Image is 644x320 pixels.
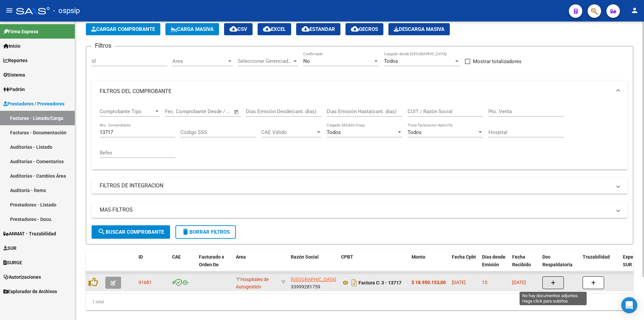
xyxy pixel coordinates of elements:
[479,250,509,279] datatable-header-cell: Días desde Emisión
[86,23,160,35] button: Cargar Comprobante
[139,254,143,260] span: ID
[233,250,278,279] datatable-header-cell: Area
[288,250,338,279] datatable-header-cell: Razón Social
[224,23,253,35] button: CSV
[98,229,164,235] span: Buscar Comprobante
[165,23,219,35] button: Carga Masiva
[631,6,639,14] mat-icon: person
[3,42,20,50] span: Inicio
[98,228,106,236] mat-icon: search
[542,254,573,267] span: Doc Respaldatoria
[512,280,526,285] span: [DATE]
[482,280,487,285] span: 15
[92,81,628,102] mat-expansion-panel-header: FILTROS DEL COMPROBANTE
[3,273,41,281] span: Autorizaciones
[3,71,25,79] span: Sistema
[482,254,505,267] span: Días desde Emisión
[236,254,246,260] span: Area
[3,100,64,107] span: Prestadores / Proveedores
[351,25,359,33] mat-icon: cloud_download
[171,26,214,32] span: Carga Masiva
[92,225,170,239] button: Buscar Comprobante
[394,26,444,32] span: Descarga Masiva
[449,250,479,279] datatable-header-cell: Fecha Cpbt
[580,250,620,279] datatable-header-cell: Trazabilidad
[350,277,359,288] i: Descargar documento
[92,202,628,218] mat-expansion-panel-header: MAS FILTROS
[53,3,80,18] span: - ospsip
[165,108,192,115] input: Fecha inicio
[388,23,450,35] button: Descarga Masiva
[236,277,269,290] span: Hospitales de Autogestión
[452,280,466,285] span: [DATE]
[181,228,190,236] mat-icon: delete
[100,108,154,115] span: Comprobante Tipo
[296,23,340,35] button: Estandar
[196,250,233,279] datatable-header-cell: Facturado x Orden De
[452,254,476,260] span: Fecha Cpbt
[291,254,319,260] span: Razón Social
[412,280,446,285] strong: $ 18.950.153,00
[233,108,240,116] button: Open calendar
[302,25,310,33] mat-icon: cloud_download
[263,25,271,33] mat-icon: cloud_download
[327,129,341,135] span: Todos
[302,26,335,32] span: Estandar
[100,88,611,95] mat-panel-title: FILTROS DEL COMPROBANTE
[540,250,580,279] datatable-header-cell: Doc Respaldatoria
[409,250,449,279] datatable-header-cell: Monto
[351,26,378,32] span: Gecros
[345,23,383,35] button: Gecros
[92,102,628,170] div: FILTROS DEL COMPROBANTE
[91,26,155,32] span: Cargar Comprobante
[3,259,22,266] span: SURGE
[261,129,316,135] span: CAE Válido
[3,28,38,35] span: Firma Express
[408,129,422,135] span: Todos
[583,254,610,260] span: Trazabilidad
[303,58,310,64] span: No
[172,58,227,64] span: Area
[512,254,531,267] span: Fecha Recibido
[3,244,16,252] span: SUR
[199,254,224,267] span: Facturado x Orden De
[338,250,409,279] datatable-header-cell: CPBT
[3,86,25,93] span: Padrón
[291,276,336,290] div: 33999281759
[384,58,398,64] span: Todos
[139,280,152,285] span: 91681
[229,26,247,32] span: CSV
[238,58,292,64] span: Seleccionar Gerenciador
[509,250,540,279] datatable-header-cell: Fecha Recibido
[136,250,169,279] datatable-header-cell: ID
[3,230,56,237] span: ANMAT - Trazabilidad
[473,57,522,65] span: Mostrar totalizadores
[388,23,450,35] app-download-masive: Descarga masiva de comprobantes (adjuntos)
[412,254,425,260] span: Monto
[175,225,236,239] button: Borrar Filtros
[3,288,57,295] span: Explorador de Archivos
[92,41,115,50] h3: Filtros
[198,108,231,115] input: Fecha fin
[258,23,291,35] button: EXCEL
[3,57,28,64] span: Reportes
[263,26,286,32] span: EXCEL
[92,178,628,194] mat-expansion-panel-header: FILTROS DE INTEGRACION
[291,277,336,282] span: [GEOGRAPHIC_DATA]
[100,206,611,214] mat-panel-title: MAS FILTROS
[100,182,611,189] mat-panel-title: FILTROS DE INTEGRACION
[169,250,196,279] datatable-header-cell: CAE
[181,229,230,235] span: Borrar Filtros
[172,254,181,260] span: CAE
[359,280,401,285] strong: Factura C: 3 - 13717
[341,254,353,260] span: CPBT
[621,297,637,313] div: Open Intercom Messenger
[229,25,237,33] mat-icon: cloud_download
[86,293,633,310] div: 1 total
[5,6,13,14] mat-icon: menu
